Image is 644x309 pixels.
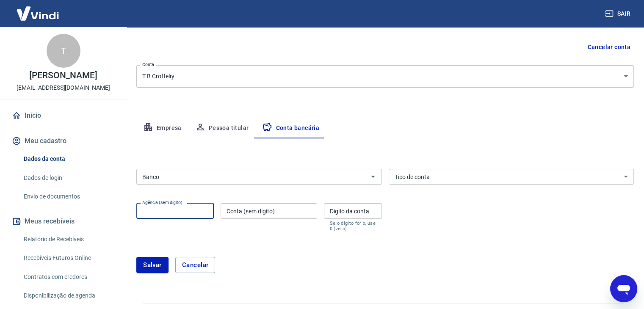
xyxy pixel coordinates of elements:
[188,118,256,138] button: Pessoa titular
[20,287,116,304] a: Disponibilização de agenda
[255,118,326,138] button: Conta bancária
[17,83,110,92] p: [EMAIL_ADDRESS][DOMAIN_NAME]
[20,169,116,187] a: Dados de login
[330,221,376,232] p: Se o dígito for x, use 0 (zero)
[603,6,634,22] button: Sair
[10,106,116,125] a: Início
[142,199,182,206] label: Agência (sem dígito)
[20,268,116,286] a: Contratos com credores
[20,231,116,248] a: Relatório de Recebíveis
[20,249,116,267] a: Recebíveis Futuros Online
[610,275,637,302] iframe: Botão para abrir a janela de mensagens
[10,212,116,231] button: Meus recebíveis
[136,257,169,273] button: Salvar
[20,188,116,205] a: Envio de documentos
[136,118,188,138] button: Empresa
[584,39,634,55] button: Cancelar conta
[175,257,216,273] button: Cancelar
[47,34,80,68] div: T
[136,65,634,88] div: T B Croffelry
[29,71,97,80] p: [PERSON_NAME]
[10,0,65,26] img: Vindi
[20,150,116,168] a: Dados da conta
[142,61,154,68] label: Conta
[367,171,379,182] button: Abrir
[10,132,116,150] button: Meu cadastro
